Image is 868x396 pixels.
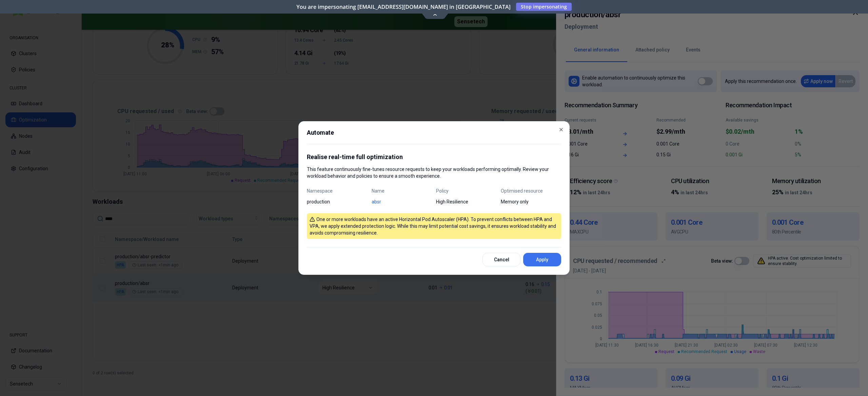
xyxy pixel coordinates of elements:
[307,198,368,205] span: production
[501,198,561,205] span: Memory only
[307,152,561,162] p: Realise real-time full optimization
[482,253,520,266] button: Cancel
[436,188,497,194] span: Policy
[436,198,497,205] span: High Resilience
[372,188,432,194] span: Name
[523,253,561,266] button: Apply
[372,198,432,205] span: absr: HPA on CPU
[307,213,561,239] p: One or more workloads have an active Horizontal Pod Autoscaler (HPA). To prevent conflicts betwee...
[307,130,561,144] h2: Automate
[307,188,368,194] span: Namespace
[501,188,561,194] span: Optimised resource
[307,152,561,179] div: This feature continuously fine-tunes resource requests to keep your workloads performing optimall...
